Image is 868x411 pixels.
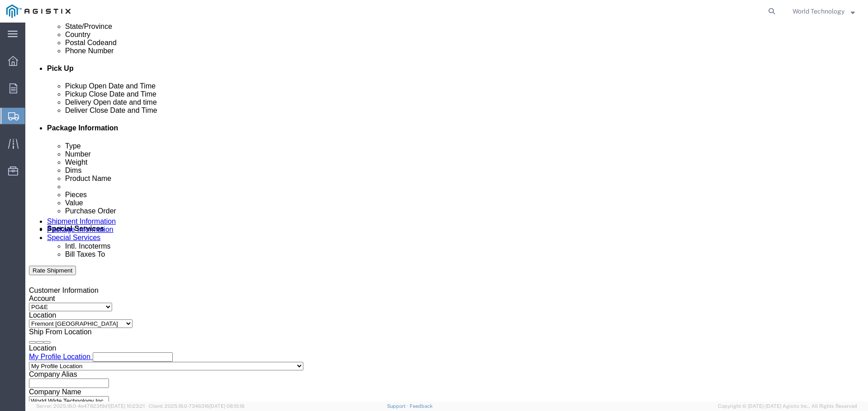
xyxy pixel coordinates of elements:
a: Support [387,403,410,409]
span: Copyright © [DATE]-[DATE] Agistix Inc., All Rights Reserved [718,402,857,410]
img: logo [6,5,71,18]
span: Client: 2025.18.0-7346316 [149,403,245,409]
button: World Technology [792,6,855,17]
span: Server: 2025.18.0-4e47823f9d1 [36,403,145,409]
span: [DATE] 08:10:16 [209,403,245,409]
a: Feedback [410,403,433,409]
span: [DATE] 10:23:21 [109,403,145,409]
span: World Technology [793,6,844,16]
iframe: FS Legacy Container [25,23,868,402]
